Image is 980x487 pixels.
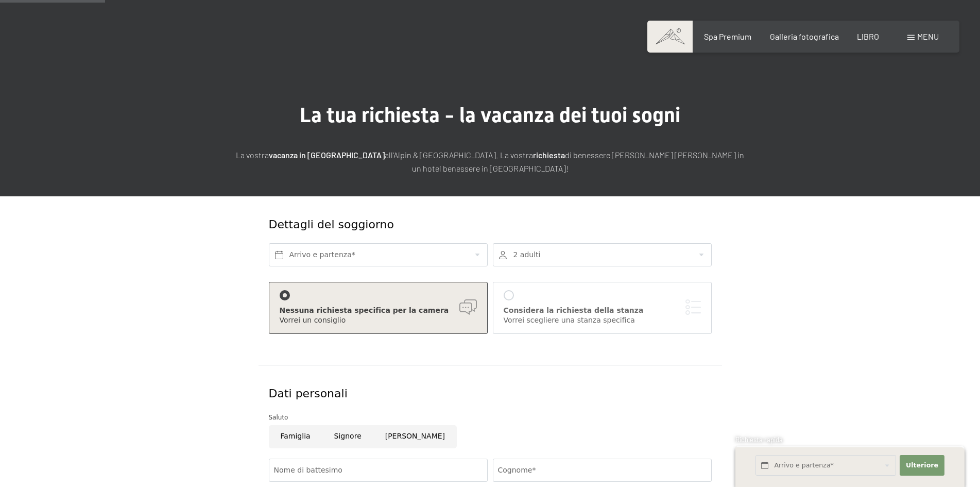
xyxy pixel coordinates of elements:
a: Spa Premium [704,31,751,41]
font: menu [917,31,939,41]
font: La vostra [236,150,269,160]
font: di benessere [PERSON_NAME] [PERSON_NAME] in un hotel benessere in [GEOGRAPHIC_DATA]! [412,150,745,173]
font: Dettagli del soggiorno [269,218,394,231]
font: all'Alpin & [GEOGRAPHIC_DATA]. La vostra [385,150,533,160]
font: Saluto [269,414,288,421]
a: LIBRO [857,31,879,41]
font: Dati personali [269,387,348,400]
font: Ulteriore [906,461,938,469]
font: Nessuna richiesta specifica per la camera [280,306,449,314]
a: Galleria fotografica [770,31,839,41]
font: Considera la richiesta della stanza [504,306,644,314]
font: La tua richiesta - la vacanza dei tuoi sogni [300,103,680,127]
font: vacanza in [GEOGRAPHIC_DATA] [269,150,385,160]
button: Ulteriore [900,455,944,476]
font: richiesta [533,150,565,160]
font: Vorrei scegliere una stanza specifica [504,316,635,324]
font: Vorrei un consiglio [280,316,346,324]
font: Richiesta rapida [735,435,783,444]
